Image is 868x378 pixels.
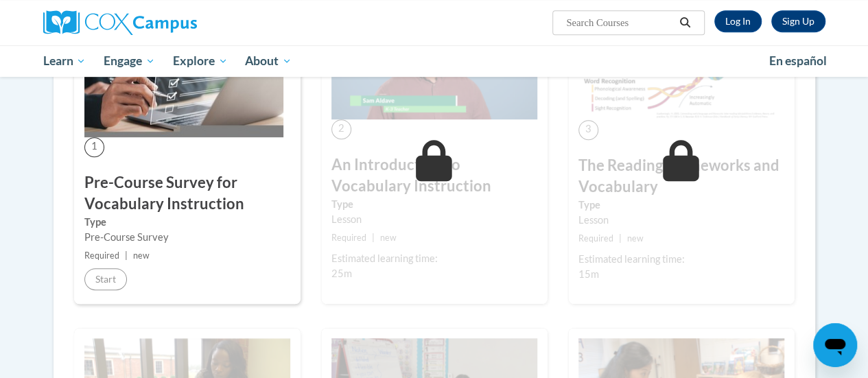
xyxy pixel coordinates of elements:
a: Engage [95,45,164,77]
div: Estimated learning time: [578,252,784,267]
span: Required [331,233,366,243]
div: Lesson [331,212,537,227]
a: Log In [714,10,762,32]
input: Search Courses [565,14,675,31]
span: | [372,233,375,243]
span: 3 [578,120,598,140]
label: Type [331,197,537,212]
label: Type [578,198,784,213]
button: Start [84,268,127,290]
button: Search [675,14,695,31]
span: new [380,233,397,243]
a: Register [771,10,825,32]
a: En español [760,47,836,75]
a: Explore [164,45,237,77]
img: Cox Campus [43,10,197,35]
h3: An Introduction to Vocabulary Instruction [331,154,537,197]
span: new [133,250,150,261]
label: Type [84,215,290,230]
span: 25m [331,268,352,279]
span: 2 [331,119,351,139]
span: Required [578,233,613,244]
span: En español [769,54,827,68]
span: | [125,250,128,261]
span: new [627,233,644,244]
span: Required [84,250,119,261]
div: Lesson [578,213,784,228]
div: Main menu [33,45,836,77]
span: Explore [173,53,228,69]
span: 1 [84,137,104,157]
div: Pre-Course Survey [84,230,290,245]
iframe: Button to launch messaging window [813,323,857,367]
span: Engage [104,53,155,69]
span: Learn [43,53,86,69]
span: About [245,53,292,69]
a: Learn [34,45,95,77]
a: Cox Campus [43,10,290,35]
span: | [619,233,622,244]
span: 15m [578,268,599,280]
h3: The Reading Frameworks and Vocabulary [578,155,784,198]
h3: Pre-Course Survey for Vocabulary Instruction [84,172,290,215]
div: Estimated learning time: [331,251,537,266]
a: About [236,45,301,77]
